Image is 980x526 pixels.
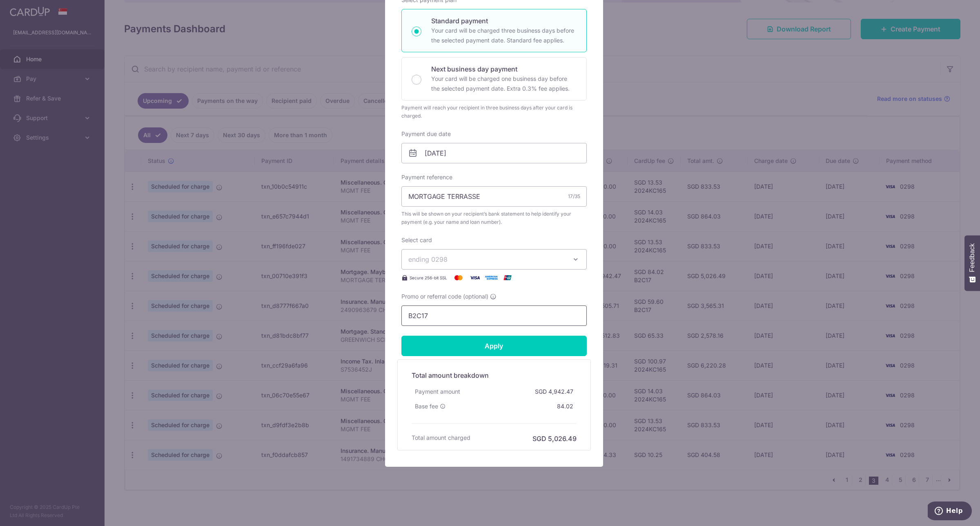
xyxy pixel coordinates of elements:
div: Payment amount [412,384,463,399]
img: American Express [483,273,499,283]
span: Secure 256-bit SSL [410,274,447,281]
label: Select card [401,236,432,244]
div: SGD 4,942.47 [532,384,577,399]
button: Feedback - Show survey [964,235,980,291]
p: Your card will be charged three business days before the selected payment date. Standard fee appl... [431,26,577,45]
span: This will be shown on your recipient’s bank statement to help identify your payment (e.g. your na... [401,210,587,226]
h6: Total amount charged [412,434,470,442]
p: Next business day payment [431,64,577,74]
p: Standard payment [431,16,577,26]
span: Feedback [969,243,976,272]
p: Your card will be charged one business day before the selected payment date. Extra 0.3% fee applies. [431,74,577,94]
input: Apply [401,336,587,356]
label: Payment due date [401,130,451,138]
h6: SGD 5,026.49 [532,434,577,444]
div: Payment will reach your recipient in three business days after your card is charged. [401,104,587,120]
span: Base fee [415,402,438,410]
img: UnionPay [499,273,516,283]
img: Mastercard [450,273,467,283]
iframe: Opens a widget where you can find more information [928,501,972,522]
label: Payment reference [401,173,452,181]
span: ending 0298 [408,255,448,263]
div: 84.02 [554,399,577,414]
img: Visa [467,273,483,283]
h5: Total amount breakdown [412,370,577,380]
span: Promo or referral code (optional) [401,292,488,301]
input: DD / MM / YYYY [401,143,587,163]
button: ending 0298 [401,249,587,270]
div: 17/35 [568,192,580,201]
